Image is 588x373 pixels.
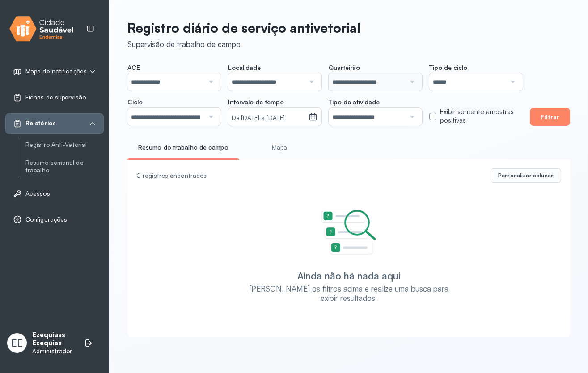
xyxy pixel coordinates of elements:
span: Tipo de ciclo [429,64,467,72]
span: Tipo de atividade [329,98,380,106]
a: Fichas de supervisão [13,93,96,102]
span: Acessos [25,190,50,197]
p: Administrador [32,347,75,355]
span: Quarteirão [329,64,360,72]
span: Mapa de notificações [25,68,87,75]
label: Exibir somente amostras positivas [440,108,523,125]
div: Supervisão de trabalho de campo [127,39,360,49]
span: Configurações [25,216,67,223]
span: Localidade [228,64,261,72]
a: Registro Anti-Vetorial [25,141,104,149]
span: ACE [127,64,140,72]
a: Acessos [13,189,96,198]
a: Configurações [13,215,96,224]
a: Registro Anti-Vetorial [25,139,104,150]
img: Imagem de Empty State [321,210,376,256]
a: Resumo semanal de trabalho [25,159,104,174]
p: Registro diário de serviço antivetorial [127,20,360,36]
span: Fichas de supervisão [25,94,86,101]
img: logo.svg [9,14,74,43]
span: Intervalo de tempo [228,98,284,106]
small: De [DATE] a [DATE] [232,114,305,123]
div: [PERSON_NAME] os filtros acima e realize uma busca para exibir resultados. [247,284,451,303]
button: Filtrar [530,108,570,126]
a: Resumo semanal de trabalho [25,157,104,176]
a: Mapa [246,140,313,155]
a: Resumo do trabalho de campo [127,140,239,155]
button: Personalizar colunas [491,168,561,183]
span: EE [11,337,23,349]
div: Ainda não há nada aqui [297,270,400,282]
p: Ezequiass Ezequias [32,331,75,348]
span: Ciclo [127,98,143,106]
span: Relatórios [25,120,56,127]
span: Personalizar colunas [498,172,554,179]
div: 0 registros encontrados [136,172,483,180]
